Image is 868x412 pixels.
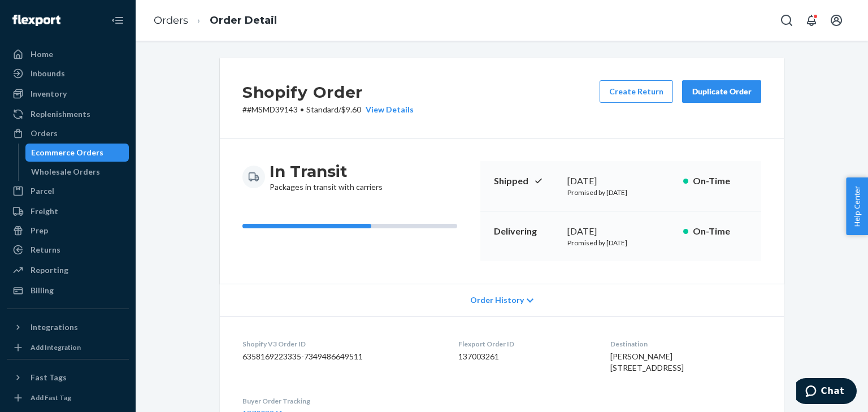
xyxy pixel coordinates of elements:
button: Open Search Box [775,9,798,32]
a: Reporting [7,261,129,279]
span: • [300,105,304,114]
div: Returns [31,244,60,255]
a: Prep [7,222,129,240]
dt: Flexport Order ID [458,339,592,349]
a: Freight [7,202,129,220]
div: Ecommerce Orders [31,147,103,158]
p: Shipped [494,175,558,188]
img: Flexport logo [12,15,60,26]
a: Inbounds [7,64,129,83]
button: View Details [361,104,414,115]
span: Standard [306,105,338,114]
a: Orders [7,124,129,142]
button: Open account menu [825,9,848,32]
div: Replenishments [31,109,90,120]
div: Add Integration [31,342,81,352]
dt: Buyer Order Tracking [242,396,440,406]
div: [DATE] [567,225,674,238]
dt: Destination [610,339,761,349]
button: Integrations [7,318,129,336]
div: Freight [31,206,58,217]
div: Inventory [31,88,67,99]
h2: Shopify Order [242,80,414,104]
a: Returns [7,241,129,259]
a: Wholesale Orders [25,163,129,181]
div: Wholesale Orders [31,166,100,177]
a: Add Fast Tag [7,391,129,405]
a: Ecommerce Orders [25,144,129,162]
button: Duplicate Order [682,80,761,103]
div: Integrations [31,322,78,333]
div: Prep [31,225,48,236]
ol: breadcrumbs [145,4,286,37]
a: Home [7,45,129,63]
p: On-Time [693,175,748,188]
div: Add Fast Tag [31,393,71,402]
span: Order History [470,294,524,306]
a: Add Integration [7,341,129,354]
div: Fast Tags [31,372,67,383]
div: Home [31,49,53,60]
iframe: Opens a widget where you can chat to one of our agents [796,378,857,406]
div: Billing [31,285,54,296]
div: Orders [31,128,58,139]
button: Fast Tags [7,368,129,387]
p: # #MSMD39143 / $9.60 [242,104,414,115]
div: Packages in transit with carriers [270,161,383,193]
div: Inbounds [31,68,65,79]
a: Order Detail [210,14,277,27]
dd: 6358169223335-7349486649511 [242,351,440,362]
a: Billing [7,281,129,300]
button: Help Center [846,177,868,235]
a: Orders [154,14,188,27]
span: [PERSON_NAME] [STREET_ADDRESS] [610,352,684,372]
dd: 137003261 [458,351,592,362]
div: [DATE] [567,175,674,188]
button: Close Navigation [106,9,129,32]
div: Parcel [31,185,54,197]
a: Inventory [7,85,129,103]
p: Promised by [DATE] [567,238,674,248]
p: Delivering [494,225,558,238]
p: Promised by [DATE] [567,188,674,197]
dt: Shopify V3 Order ID [242,339,440,349]
button: Create Return [600,80,673,103]
h3: In Transit [270,161,383,181]
button: Open notifications [800,9,823,32]
a: Replenishments [7,105,129,123]
div: Duplicate Order [692,86,752,97]
p: On-Time [693,225,748,238]
a: Parcel [7,182,129,200]
div: Reporting [31,264,68,276]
